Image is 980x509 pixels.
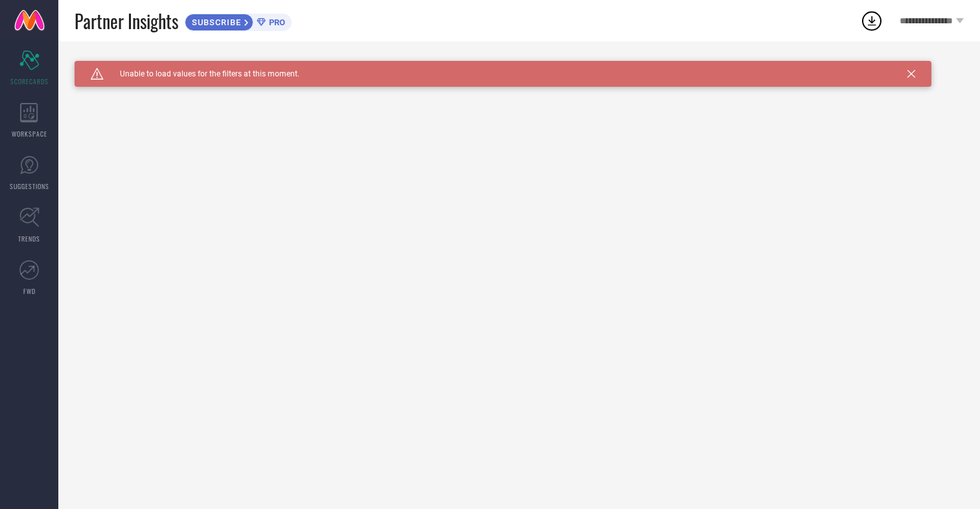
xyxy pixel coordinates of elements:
[23,286,36,296] span: FWD
[75,61,964,71] div: Unable to load filters at this moment. Please try later.
[104,69,299,78] span: Unable to load values for the filters at this moment.
[860,9,883,32] div: Open download list
[185,17,244,27] span: SUBSCRIBE
[266,17,285,27] span: PRO
[10,76,49,86] span: SCORECARDS
[12,129,47,139] span: WORKSPACE
[185,10,292,31] a: SUBSCRIBEPRO
[75,8,178,34] span: Partner Insights
[10,181,49,191] span: SUGGESTIONS
[18,234,40,243] span: TRENDS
